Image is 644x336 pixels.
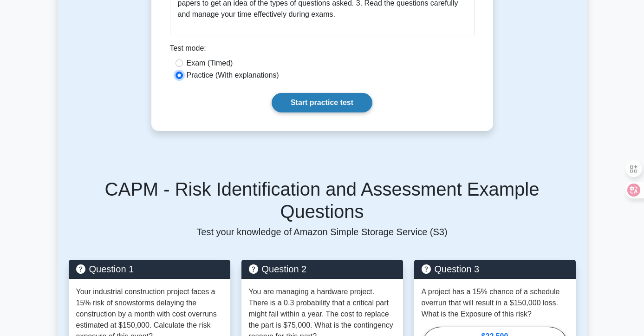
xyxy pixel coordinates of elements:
[422,286,568,320] p: A project has a 15% chance of a schedule overrun that will result in a $150,000 loss. What is the...
[272,93,372,112] a: Start practice test
[187,70,279,81] label: Practice (With explanations)
[422,264,568,275] h5: Question 3
[170,43,475,58] div: Test mode:
[187,58,233,69] label: Exam (Timed)
[69,178,576,223] h5: CAPM - Risk Identification and Assessment Example Questions
[249,264,396,275] h5: Question 2
[69,226,576,237] p: Test your knowledge of Amazon Simple Storage Service (S3)
[76,264,223,275] h5: Question 1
